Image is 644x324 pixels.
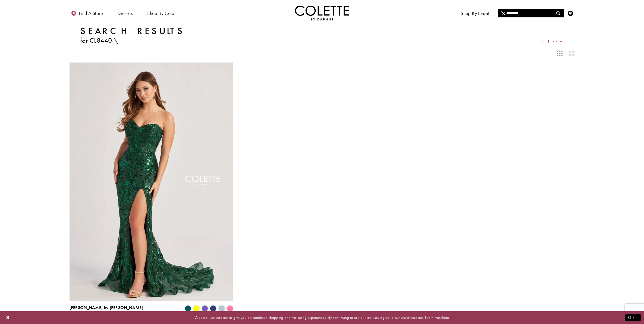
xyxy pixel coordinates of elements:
span: [PERSON_NAME] by [PERSON_NAME] [70,305,143,310]
i: Violet [202,305,208,312]
button: Close Dialog [3,313,12,322]
span: Dresses [118,11,133,16]
a: Check Wishlist [566,5,574,20]
span: Shop by color [147,11,176,16]
h3: for CL8440 \ [80,37,185,44]
div: Colette by Daphne Style No. CL8440 [70,305,143,317]
a: here [442,315,449,320]
span: 1 item [541,39,564,44]
img: Colette by Daphne [295,5,349,20]
span: Dresses [116,5,134,20]
i: Cotton Candy [227,305,233,312]
span: Switch layout to 3 columns [557,51,563,56]
span: Shop By Event [459,5,490,20]
a: Find a store [70,5,104,20]
div: Layout Controls [66,47,578,59]
i: Navy Blue [210,305,216,312]
a: Visit Colette by Daphne Style No. CL8440 Page [70,63,233,301]
div: Product List [70,63,575,317]
a: Meet the designer [502,5,543,20]
span: Find a store [79,11,103,16]
button: Submit Dialog [625,314,641,321]
i: Ice Blue [218,305,225,312]
button: Close Search [498,9,509,17]
button: Submit Search [553,9,564,17]
a: Visit Home Page [295,5,349,20]
p: Website uses cookies to give you personalized shopping and marketing experiences. By continuing t... [39,314,605,321]
div: Search form [498,9,564,17]
span: Switch layout to 2 columns [569,51,574,56]
input: Search [498,9,564,17]
h1: Search Results [80,26,185,37]
i: Spruce [185,305,191,312]
a: Toggle search [554,5,563,20]
i: Yellow [193,305,200,312]
span: Shop by color [146,5,177,20]
span: Shop By Event [461,11,489,16]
